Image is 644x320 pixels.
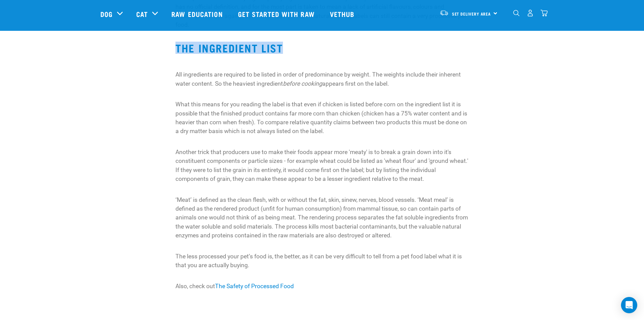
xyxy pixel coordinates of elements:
[175,252,469,270] p: The less processed your pet’s food is, the better, as it can be very difficult to tell from a pet...
[100,9,113,19] a: Dog
[175,42,469,54] h2: THE INGREDIENT LIST
[175,195,469,240] p: ‘Meat’ is defined as the clean flesh, with or without the fat, skin, sinew, nerves, blood vessels...
[621,297,637,313] div: Open Intercom Messenger
[175,282,469,291] p: Also, check out
[283,80,322,87] em: before cooking
[165,0,231,27] a: Raw Education
[541,9,548,17] img: home-icon@2x.png
[513,10,520,16] img: home-icon-1@2x.png
[215,283,294,290] a: The Safety of Processed Food
[136,9,148,19] a: Cat
[452,13,491,15] span: Set Delivery Area
[439,10,449,16] img: van-moving.png
[175,70,469,88] p: All ingredients are required to be listed in order of predominance by weight. The weights include...
[527,9,534,17] img: user.png
[323,0,363,27] a: Vethub
[175,100,469,136] p: What this means for you reading the label is that even if chicken is listed before corn on the in...
[231,0,323,27] a: Get started with Raw
[175,148,469,184] p: Another trick that producers use to make their foods appear more 'meaty' is to break a grain down...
